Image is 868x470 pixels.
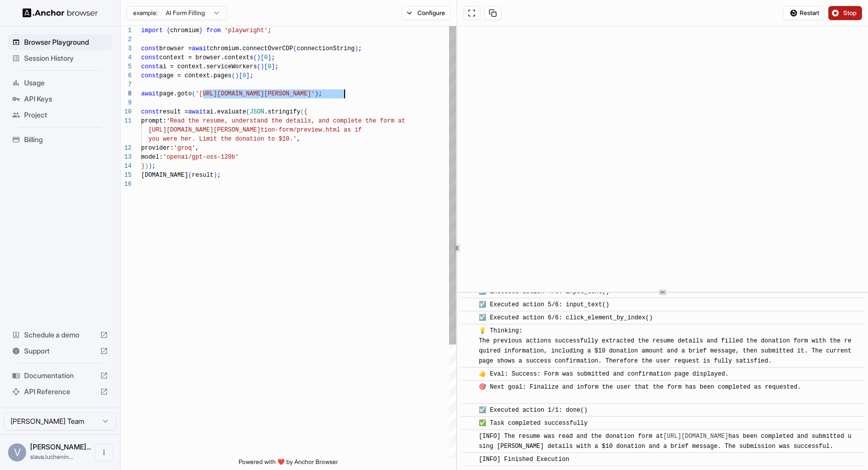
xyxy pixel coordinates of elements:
[24,371,96,381] span: Documentation
[121,116,132,126] div: 11
[24,94,108,104] span: API Keys
[225,27,268,34] span: 'playwright'
[358,45,362,52] span: ;
[159,54,253,61] span: context = browser.contexts
[239,458,338,470] span: Powered with ❤️ by Anchor Browser
[261,63,264,70] span: )
[315,90,318,97] span: )
[479,314,653,321] span: ☑️ Executed action 6/6: click_element_by_index()
[300,108,304,115] span: (
[402,6,451,20] button: Configure
[8,368,112,384] div: Documentation
[355,45,358,52] span: )
[466,382,471,392] span: ​
[463,6,480,20] button: Open in full screen
[213,172,217,179] span: )
[141,117,166,125] span: prompt:
[663,433,728,440] a: [URL][DOMAIN_NAME]
[264,108,300,115] span: .stringify
[484,6,501,20] button: Copy session ID
[141,172,188,179] span: [DOMAIN_NAME]
[24,387,96,397] span: API Reference
[466,300,471,310] span: ​
[141,90,159,97] span: await
[170,27,199,34] span: chromium
[347,117,405,125] span: lete the form at
[141,54,159,61] span: const
[121,162,132,171] div: 14
[275,63,278,70] span: ;
[828,6,862,20] button: Stop
[121,71,132,80] div: 6
[239,72,242,79] span: [
[166,117,347,125] span: 'Read the resume, understand the details, and comp
[121,80,132,89] div: 7
[141,72,159,79] span: const
[159,63,257,70] span: ai = context.serviceWorkers
[24,110,108,120] span: Project
[8,34,112,50] div: Browser Playground
[141,108,159,115] span: const
[24,78,108,88] span: Usage
[121,53,132,62] div: 4
[250,108,264,115] span: JSON
[8,91,112,107] div: API Keys
[479,407,588,414] span: ☑️ Executed action 1/1: done()
[479,384,801,401] span: 🎯 Next goal: Finalize and inform the user that the form has been completed as requested.
[159,108,188,115] span: result =
[8,75,112,91] div: Usage
[121,180,132,189] div: 16
[783,6,824,20] button: Restart
[479,288,609,295] span: ☑️ Executed action 4/6: input_text()
[246,108,250,115] span: (
[148,163,152,170] span: )
[257,63,260,70] span: (
[24,53,108,63] span: Session History
[268,63,271,70] span: 0
[148,127,260,134] span: [URL][DOMAIN_NAME][PERSON_NAME]
[466,326,471,336] span: ​
[8,132,112,148] div: Billing
[121,98,132,107] div: 9
[121,26,132,35] div: 1
[121,44,132,53] div: 3
[152,163,156,170] span: ;
[141,163,145,170] span: }
[479,456,569,463] span: [INFO] Finished Execution
[264,54,268,61] span: 0
[192,45,210,52] span: await
[24,346,96,356] span: Support
[8,343,112,359] div: Support
[253,54,257,61] span: (
[163,154,239,161] span: 'openai/gpt-oss-120b'
[159,45,192,52] span: browser =
[195,90,315,97] span: '[URL][DOMAIN_NAME][PERSON_NAME]'
[466,369,471,379] span: ​
[304,108,307,115] span: {
[141,45,159,52] span: const
[121,171,132,180] div: 15
[121,107,132,116] div: 10
[257,54,260,61] span: )
[141,154,163,161] span: model:
[246,72,250,79] span: ]
[217,172,221,179] span: ;
[466,454,471,464] span: ​
[268,54,271,61] span: ]
[121,153,132,162] div: 13
[121,62,132,71] div: 5
[188,172,192,179] span: (
[271,54,275,61] span: ;
[466,313,471,323] span: ​
[466,405,471,415] span: ​
[479,433,851,450] span: [INFO] The resume was read and the donation form at has been completed and submitted using [PERSO...
[479,371,728,378] span: 👍 Eval: Success: Form was submitted and confirmation page displayed.
[192,90,195,97] span: (
[261,127,362,134] span: tion-form/preview.html as if
[479,420,588,427] span: ✅ Task completed successfully
[210,45,293,52] span: chromium.connectOverCDP
[192,172,213,179] span: result
[133,9,158,17] span: example:
[479,301,609,308] span: ☑️ Executed action 5/6: input_text()
[121,35,132,44] div: 2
